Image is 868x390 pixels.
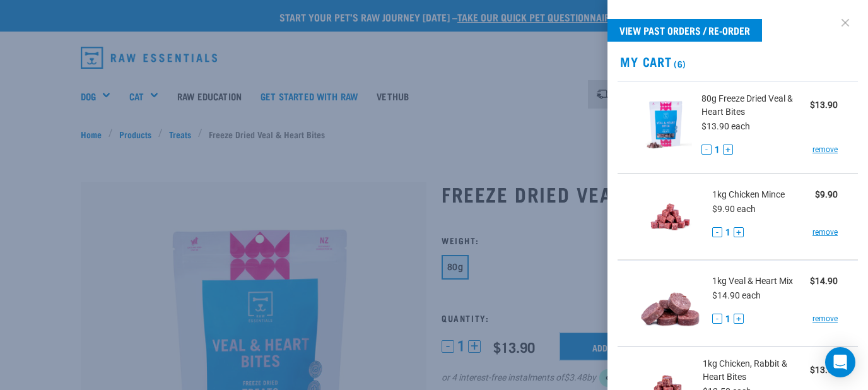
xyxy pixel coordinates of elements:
span: 1 [715,143,720,157]
span: $9.90 each [712,204,756,214]
strong: $14.90 [810,276,838,286]
a: remove [812,227,838,238]
h2: My Cart [607,54,868,69]
img: Veal & Heart Mix [638,271,703,336]
span: 1kg Chicken, Rabbit & Heart Bites [703,357,810,384]
button: - [701,145,712,155]
button: + [723,145,733,155]
span: 1kg Chicken Mince [712,188,785,201]
span: 1 [725,226,730,239]
a: remove [812,313,838,324]
button: + [734,314,744,324]
div: Open Intercom Messenger [825,347,855,377]
strong: $9.90 [815,189,838,199]
button: - [712,227,722,237]
strong: $13.90 [810,100,838,110]
img: Chicken Mince [638,184,703,249]
span: (6) [672,61,686,66]
a: View past orders / re-order [607,19,762,42]
span: $14.90 each [712,290,761,300]
a: remove [812,144,838,155]
span: $13.90 each [701,121,750,131]
button: + [734,227,744,237]
strong: $13.50 [810,365,838,375]
button: - [712,314,722,324]
span: 1 [725,312,730,326]
span: 80g Freeze Dried Veal & Heart Bites [701,92,810,119]
img: Freeze Dried Veal & Heart Bites [638,92,691,157]
span: 1kg Veal & Heart Mix [712,275,793,288]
